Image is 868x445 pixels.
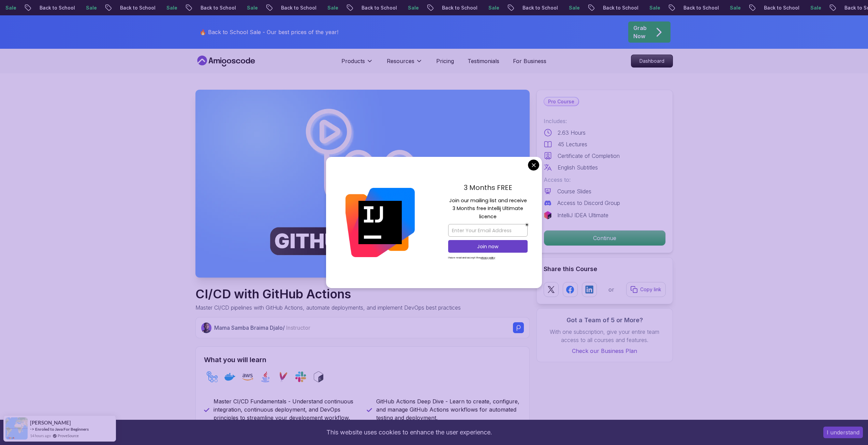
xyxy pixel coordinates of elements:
span: Instructor [286,324,310,331]
p: Master CI/CD Fundamentals - Understand continuous integration, continuous deployment, and DevOps ... [214,397,358,422]
a: For Business [513,57,546,65]
img: provesource social proof notification image [5,417,28,440]
span: [PERSON_NAME] [30,420,71,426]
a: Enroled to Java For Beginners [35,427,89,432]
p: Back to School [113,4,160,11]
p: Back to School [516,4,562,11]
p: Back to School [435,4,482,11]
img: jetbrains logo [544,211,552,219]
h1: CI/CD with GitHub Actions [195,287,461,301]
p: With one subscription, give your entire team access to all courses and features. [544,328,666,344]
p: Sale [401,4,423,11]
p: Access to Discord Group [557,199,620,207]
img: slack logo [295,371,306,382]
p: Back to School [355,4,401,11]
p: Certificate of Completion [558,152,620,160]
p: 2.63 Hours [558,129,586,137]
p: Sale [321,4,342,11]
p: Master CI/CD pipelines with GitHub Actions, automate deployments, and implement DevOps best pract... [195,303,461,312]
p: Includes: [544,117,666,125]
p: Copy link [640,286,661,293]
p: Mama Samba Braima Djalo / [214,324,310,332]
button: Accept cookies [823,427,863,438]
p: English Subtitles [558,163,598,172]
h2: Share this Course [544,264,666,274]
p: Back to School [596,4,643,11]
button: Continue [544,230,666,246]
p: Sale [240,4,262,11]
a: Check our Business Plan [544,347,666,355]
p: Sale [482,4,503,11]
img: java logo [260,371,271,382]
div: This website uses cookies to enhance the user experience. [5,425,813,440]
p: 🔥 Back to School Sale - Our best prices of the year! [200,28,338,36]
img: ci-cd-with-github-actions_thumbnail [195,90,530,278]
p: Pro Course [544,98,578,106]
p: IntelliJ IDEA Ultimate [557,211,608,219]
img: maven logo [278,371,289,382]
p: 45 Lectures [558,140,587,148]
img: bash logo [313,371,324,382]
p: Sale [79,4,101,11]
p: Back to School [757,4,804,11]
button: Copy link [626,282,666,297]
p: Back to School [33,4,79,11]
button: Products [341,57,373,71]
img: Nelson Djalo [201,323,212,333]
p: Resources [387,57,414,65]
span: -> [30,426,34,432]
a: Dashboard [631,55,673,68]
p: Sale [804,4,825,11]
p: Sale [643,4,664,11]
p: Products [341,57,365,65]
a: Testimonials [468,57,499,65]
p: GitHub Actions Deep Dive - Learn to create, configure, and manage GitHub Actions workflows for au... [376,397,521,422]
p: Back to School [677,4,723,11]
h3: Got a Team of 5 or More? [544,315,666,325]
h2: What you will learn [204,355,521,365]
a: ProveSource [58,433,79,439]
p: Sale [160,4,181,11]
img: aws logo [242,371,253,382]
p: or [608,285,614,294]
p: Back to School [194,4,240,11]
img: github-actions logo [207,371,218,382]
p: Back to School [274,4,321,11]
p: Access to: [544,176,666,184]
img: docker logo [224,371,235,382]
a: Pricing [436,57,454,65]
button: Resources [387,57,423,71]
p: Dashboard [631,55,673,67]
p: Sale [723,4,745,11]
p: Continue [544,231,665,246]
span: 14 hours ago [30,433,51,439]
p: Sale [562,4,584,11]
p: Grab Now [633,24,647,40]
p: Course Slides [557,187,591,195]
